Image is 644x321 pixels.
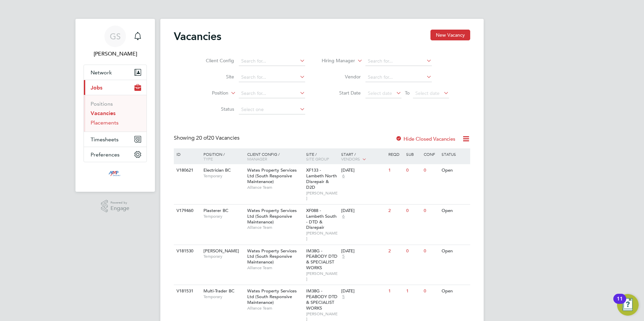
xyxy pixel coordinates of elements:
div: [DATE] [341,168,385,173]
div: Site / [304,148,340,165]
span: [PERSON_NAME] [306,190,338,201]
div: Start / [340,148,387,165]
div: 0 [422,164,440,177]
button: Network [84,65,147,80]
span: Select date [368,90,392,96]
div: 0 [405,205,422,217]
div: 0 [405,164,422,177]
span: Alliance Team [247,225,303,230]
div: [DATE] [341,288,385,294]
button: Jobs [84,80,147,95]
div: Open [440,285,469,297]
div: [DATE] [341,208,385,214]
span: Engage [110,206,129,211]
div: Jobs [84,95,147,132]
span: [PERSON_NAME] [203,248,239,254]
div: Status [440,148,469,160]
span: Temporary [203,214,244,219]
span: XF133 - Lambeth North Disrepair & D2D [306,167,337,190]
a: Powered byEngage [101,200,130,213]
div: 0 [422,245,440,257]
span: Site Group [306,156,329,162]
div: Reqd [387,148,404,160]
span: Jobs [91,84,102,91]
label: Hide Closed Vacancies [395,136,455,142]
div: Client Config / [246,148,304,165]
div: Sub [405,148,422,160]
span: [PERSON_NAME] [306,230,338,241]
img: mmpconsultancy-logo-retina.png [106,169,125,180]
div: Open [440,205,469,217]
div: 2 [387,245,404,257]
div: Conf [422,148,440,160]
div: V179460 [175,205,198,217]
span: Alliance Team [247,185,303,190]
span: Manager [247,156,267,162]
a: Placements [91,119,119,126]
span: [PERSON_NAME] [306,271,338,281]
span: Wates Property Services Ltd (South Responsive Maintenance) [247,208,297,225]
a: Vacancies [91,110,116,116]
label: Vendor [322,74,361,80]
div: V181531 [175,285,198,297]
span: Temporary [203,173,244,179]
span: GS [110,32,121,41]
button: New Vacancy [430,30,470,40]
span: George Stacey [84,50,147,58]
span: Temporary [203,254,244,259]
span: Wates Property Services Ltd (South Responsive Maintenance) [247,288,297,305]
nav: Main navigation [75,19,155,192]
span: Powered by [110,200,129,206]
div: 1 [387,285,404,297]
div: 2 [387,205,404,217]
span: Preferences [91,151,120,158]
a: GS[PERSON_NAME] [84,26,147,58]
span: Select date [415,90,440,96]
span: IM38G - PEABODY DTD & SPECIALIST WORKS [306,248,337,271]
span: Wates Property Services Ltd (South Responsive Maintenance) [247,167,297,184]
input: Search for... [365,73,432,82]
div: Showing [174,135,241,142]
input: Select one [239,105,305,114]
label: Status [195,106,234,112]
span: Plasterer BC [203,208,228,213]
label: Client Config [195,58,234,64]
span: 6 [341,214,346,219]
span: Alliance Team [247,265,303,271]
a: Go to home page [84,169,147,180]
input: Search for... [239,57,305,66]
span: 5 [341,294,346,300]
div: ID [175,148,198,160]
span: Type [203,156,213,162]
span: XF088 - Lambeth South - DTD & Disrepair [306,208,336,230]
div: Position / [198,148,246,165]
span: Multi-Trader BC [203,288,234,294]
input: Search for... [365,57,432,66]
div: V181530 [175,245,198,257]
label: Hiring Manager [316,58,355,64]
div: 1 [405,285,422,297]
span: 20 of [196,135,208,141]
span: Wates Property Services Ltd (South Responsive Maintenance) [247,248,297,265]
span: IM38G - PEABODY DTD & SPECIALIST WORKS [306,288,337,311]
div: Open [440,164,469,177]
h2: Vacancies [174,30,221,43]
div: V180621 [175,164,198,177]
div: 0 [422,205,440,217]
button: Open Resource Center, 11 new notifications [617,294,639,316]
div: 11 [617,299,623,308]
span: Temporary [203,294,244,299]
a: Positions [91,101,113,107]
label: Start Date [322,90,361,96]
div: 1 [387,164,404,177]
span: To [403,88,412,97]
div: Open [440,245,469,257]
span: 5 [341,254,346,259]
span: Timesheets [91,136,119,143]
span: 6 [341,173,346,179]
span: Electrician BC [203,167,231,173]
span: Alliance Team [247,306,303,311]
span: 20 Vacancies [196,135,239,141]
label: Position [190,90,228,97]
button: Preferences [84,147,147,162]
